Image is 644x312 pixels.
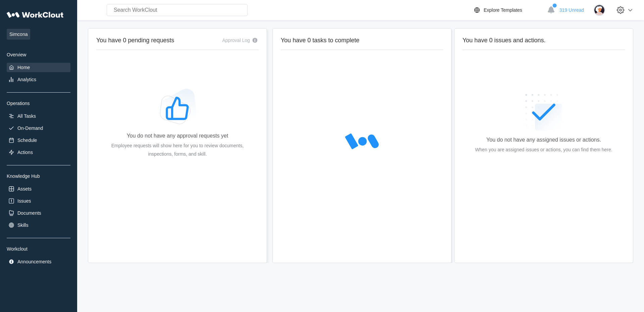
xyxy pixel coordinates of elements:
div: Explore Templates [484,7,522,13]
a: Assets [7,184,70,194]
div: Operations [7,101,70,106]
div: Skills [17,222,29,228]
div: Workclout [7,246,70,252]
div: When you are assigned issues or actions, you can find them here. [475,146,612,154]
div: Approval Log [222,38,250,43]
span: Simcona [7,29,30,40]
a: Skills [7,220,70,230]
div: Home [17,65,30,70]
div: Announcements [17,259,51,264]
div: Schedule [17,138,37,143]
h2: You have 0 tasks to complete [281,37,443,44]
h2: You have 0 issues and actions. [463,37,625,44]
img: user-4.png [594,4,605,16]
div: All Tasks [17,113,36,119]
a: Analytics [7,75,70,84]
div: Assets [17,186,32,192]
a: Schedule [7,136,70,145]
div: Analytics [17,77,36,82]
a: Home [7,63,70,72]
div: Employee requests will show here for you to review documents, inspections, forms, and skill. [107,142,248,158]
div: You do not have any assigned issues or actions. [486,137,601,143]
div: Knowledge Hub [7,173,70,179]
a: Issues [7,196,70,206]
div: Documents [17,210,41,216]
a: On-Demand [7,123,70,133]
h2: You have 0 pending requests [96,37,174,44]
a: Explore Templates [473,6,544,14]
div: You do not have any approval requests yet [127,133,228,139]
input: Search WorkClout [107,4,248,16]
a: Announcements [7,257,70,266]
div: On-Demand [17,125,43,131]
div: Issues [17,198,31,204]
a: Actions [7,148,70,157]
a: Documents [7,208,70,218]
span: 319 Unread [559,7,584,13]
div: Actions [17,150,33,155]
div: Overview [7,52,70,57]
a: All Tasks [7,111,70,121]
